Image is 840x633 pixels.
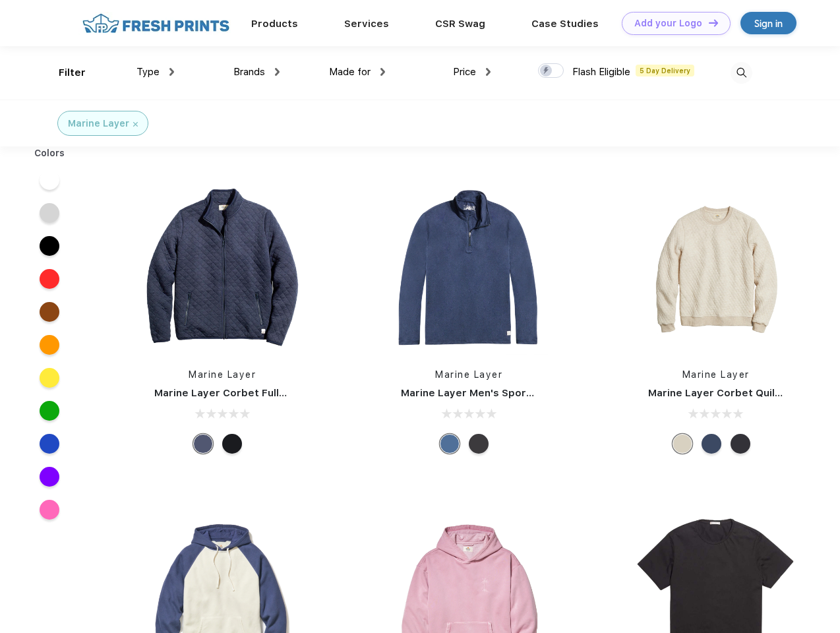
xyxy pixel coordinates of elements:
[740,12,796,34] a: Sign in
[702,434,721,454] div: Navy Heather
[731,434,750,454] div: Charcoal
[193,434,213,454] div: Navy
[329,66,371,78] span: Made for
[59,65,86,80] div: Filter
[754,16,783,31] div: Sign in
[169,68,174,76] img: dropdown.png
[709,19,718,26] img: DT
[673,434,692,454] div: Oat Heather
[135,179,310,355] img: func=resize&h=266
[381,179,556,355] img: func=resize&h=266
[275,68,280,76] img: dropdown.png
[24,146,75,160] div: Colors
[469,434,489,454] div: Charcoal
[636,65,694,76] span: 5 Day Delivery
[222,434,242,454] div: Black
[251,18,298,30] a: Products
[380,68,385,76] img: dropdown.png
[731,62,752,84] img: desktop_search.svg
[78,12,233,35] img: fo%20logo%202.webp
[628,179,804,355] img: func=resize&h=266
[435,18,485,30] a: CSR Swag
[233,66,265,78] span: Brands
[634,18,702,29] div: Add your Logo
[486,68,491,76] img: dropdown.png
[440,434,460,454] div: Deep Denim
[435,369,502,380] a: Marine Layer
[189,369,256,380] a: Marine Layer
[68,117,129,131] div: Marine Layer
[453,66,476,78] span: Price
[154,387,337,399] a: Marine Layer Corbet Full-Zip Jacket
[682,369,750,380] a: Marine Layer
[572,66,630,78] span: Flash Eligible
[401,387,592,399] a: Marine Layer Men's Sport Quarter Zip
[133,122,138,127] img: filter_cancel.svg
[136,66,160,78] span: Type
[344,18,389,30] a: Services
